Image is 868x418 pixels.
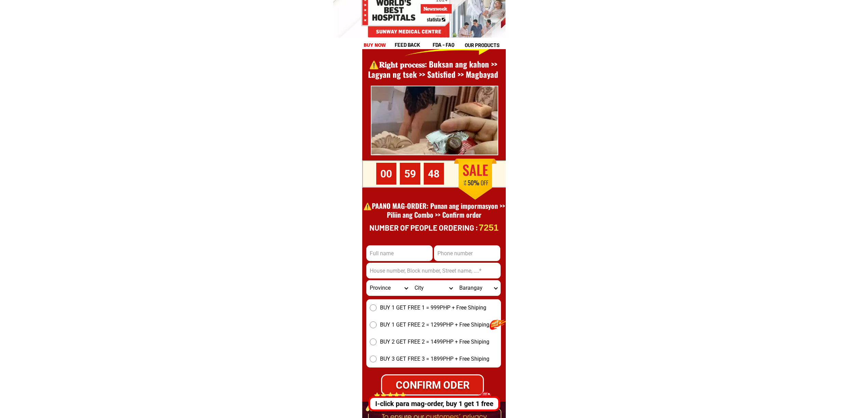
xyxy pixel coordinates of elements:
[359,59,508,80] h1: ⚠️️𝐑𝐢𝐠𝐡𝐭 𝐩𝐫𝐨𝐜𝐞𝐬𝐬: Buksan ang kahon >> Lagyan ng tsek >> Satisfied >> Magbayad
[434,245,500,261] input: Input phone_number
[382,377,483,393] div: CONFIRM ODER
[370,399,498,409] div: I-click para mag-order, buy 1 get 1 free
[364,41,386,49] h1: buy now
[411,280,456,296] select: Select district
[370,321,377,328] input: BUY 1 GET FREE 2 = 1299PHP + Free Shiping
[380,304,486,312] span: BUY 1 GET FREE 1 = 999PHP + Free Shiping
[465,41,505,49] h1: our products
[366,245,433,261] input: Input full_name
[370,338,377,345] input: BUY 2 GET FREE 2 = 1499PHP + Free Shiping
[380,321,489,329] span: BUY 1 GET FREE 2 = 1299PHP + Free Shiping
[363,201,505,228] h1: ⚠️️PAANO MAG-ORDER: Punan ang impormasyon >> Piliin ang Combo >> Confirm order
[380,355,489,363] span: BUY 3 GET FREE 3 = 1899PHP + Free Shiping
[366,263,501,278] input: Input address
[433,41,471,49] h1: fda - FAQ
[380,338,489,346] span: BUY 2 GET FREE 2 = 1499PHP + Free Shiping
[366,280,411,296] select: Select province
[370,304,377,311] input: BUY 1 GET FREE 1 = 999PHP + Free Shiping
[479,222,498,233] p: 7251
[395,41,432,49] h1: feed back
[456,280,501,296] select: Select commune
[370,356,377,362] input: BUY 3 GET FREE 3 = 1899PHP + Free Shiping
